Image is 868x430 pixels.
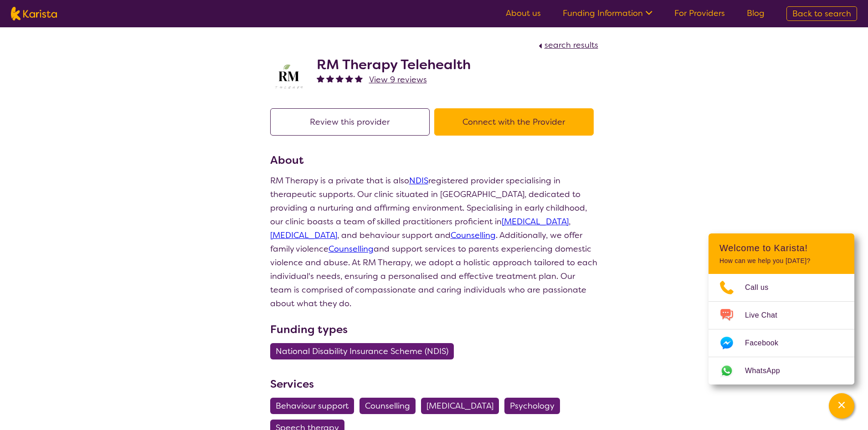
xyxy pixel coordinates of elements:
a: search results [536,40,598,51]
a: [MEDICAL_DATA] [270,230,337,241]
span: WhatsApp [745,364,791,378]
a: Web link opens in a new tab. [709,357,854,384]
img: b3hjthhf71fnbidirs13.png [270,61,307,93]
a: Back to search [786,6,857,21]
img: fullstar [345,75,353,82]
span: [MEDICAL_DATA] [426,398,493,414]
a: Counselling [451,230,496,241]
p: How can we help you [DATE]? [719,257,843,265]
button: Review this provider [270,108,430,136]
button: Channel Menu [829,393,854,419]
a: Counselling [329,243,374,254]
img: fullstar [336,75,344,82]
span: Call us [745,281,780,294]
a: Connect with the Provider [434,116,598,127]
span: View 9 reviews [369,74,427,85]
a: Funding Information [563,8,652,19]
a: Counselling [360,400,421,411]
ul: Choose channel [709,274,854,384]
span: Counselling [365,398,410,414]
h2: Welcome to Karista! [719,243,843,253]
a: Psychology [504,400,565,411]
a: [MEDICAL_DATA] [502,216,569,227]
a: NDIS [409,175,428,186]
span: Facebook [745,336,789,350]
a: About us [506,8,541,19]
span: National Disability Insurance Scheme (NDIS) [276,343,448,359]
h3: Services [270,376,598,392]
img: fullstar [326,75,334,82]
img: fullstar [355,75,363,82]
h2: RM Therapy Telehealth [317,56,471,73]
img: Karista logo [11,7,57,20]
a: Behaviour support [270,400,360,411]
a: National Disability Insurance Scheme (NDIS) [270,346,459,357]
h3: Funding types [270,321,598,338]
span: Behaviour support [276,398,349,414]
a: Blog [747,8,765,19]
h3: About [270,152,598,168]
a: Review this provider [270,116,434,127]
a: [MEDICAL_DATA] [421,400,504,411]
img: fullstar [317,75,324,82]
p: RM Therapy is a private that is also registered provider specialising in therapeutic supports. Ou... [270,174,598,310]
button: Connect with the Provider [434,108,594,136]
span: Back to search [792,8,851,19]
div: Channel Menu [709,233,854,384]
a: For Providers [674,8,725,19]
span: Live Chat [745,309,788,322]
span: search results [544,40,598,51]
span: Psychology [510,398,555,414]
a: View 9 reviews [369,73,427,86]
